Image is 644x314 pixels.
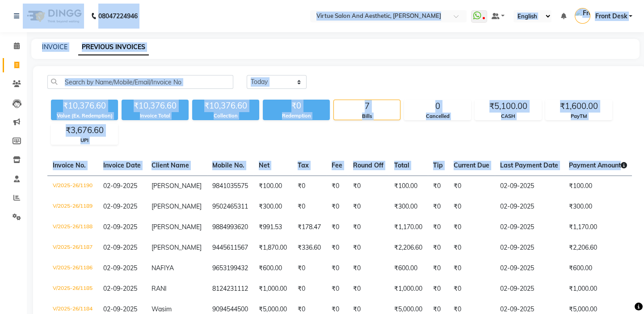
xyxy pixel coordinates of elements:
[448,217,495,238] td: ₹0
[47,197,98,217] td: V/2025-26/1189
[448,197,495,217] td: ₹0
[495,197,564,217] td: 02-09-2025
[103,243,137,251] span: 02-09-2025
[292,176,326,197] td: ₹0
[207,238,253,258] td: 9445611567
[51,137,118,144] div: UPI
[326,217,348,238] td: ₹0
[564,197,632,217] td: ₹300.00
[353,161,383,169] span: Round Off
[152,243,202,251] span: [PERSON_NAME]
[212,161,244,169] span: Mobile No.
[122,100,189,112] div: ₹10,376.60
[475,113,541,120] div: CASH
[475,100,541,113] div: ₹5,100.00
[334,100,400,113] div: 7
[404,100,471,113] div: 0
[326,197,348,217] td: ₹0
[334,113,400,120] div: Bills
[404,113,471,120] div: Cancelled
[448,258,495,279] td: ₹0
[595,12,627,21] span: Front Desk
[454,161,489,169] span: Current Due
[389,238,428,258] td: ₹2,206.60
[428,197,448,217] td: ₹0
[51,124,118,137] div: ₹3,676.60
[348,238,389,258] td: ₹0
[152,161,189,169] span: Client Name
[326,258,348,279] td: ₹0
[495,238,564,258] td: 02-09-2025
[495,176,564,197] td: 02-09-2025
[326,279,348,299] td: ₹0
[569,161,627,169] span: Payment Amount
[103,285,137,293] span: 02-09-2025
[575,8,590,24] img: Front Desk
[103,182,137,190] span: 02-09-2025
[98,4,138,29] b: 08047224946
[122,112,189,120] div: Invoice Total
[103,223,137,231] span: 02-09-2025
[47,279,98,299] td: V/2025-26/1185
[53,161,86,169] span: Invoice No.
[42,43,67,51] a: INVOICE
[47,258,98,279] td: V/2025-26/1186
[78,39,149,55] a: PREVIOUS INVOICES
[253,238,292,258] td: ₹1,870.00
[253,258,292,279] td: ₹600.00
[152,305,172,313] span: Wasim
[47,217,98,238] td: V/2025-26/1188
[207,217,253,238] td: 9884993620
[546,113,612,120] div: PayTM
[152,223,202,231] span: [PERSON_NAME]
[152,202,202,210] span: [PERSON_NAME]
[389,258,428,279] td: ₹600.00
[564,279,632,299] td: ₹1,000.00
[564,258,632,279] td: ₹600.00
[103,305,137,313] span: 02-09-2025
[47,176,98,197] td: V/2025-26/1190
[348,217,389,238] td: ₹0
[152,182,202,190] span: [PERSON_NAME]
[546,100,612,113] div: ₹1,600.00
[433,161,443,169] span: Tip
[23,4,84,29] img: logo
[192,100,259,112] div: ₹10,376.60
[326,176,348,197] td: ₹0
[253,217,292,238] td: ₹991.53
[292,217,326,238] td: ₹178.47
[292,258,326,279] td: ₹0
[298,161,309,169] span: Tax
[47,238,98,258] td: V/2025-26/1187
[389,197,428,217] td: ₹300.00
[348,279,389,299] td: ₹0
[292,238,326,258] td: ₹336.60
[152,264,174,272] span: NAFIYA
[495,279,564,299] td: 02-09-2025
[394,161,409,169] span: Total
[152,285,167,293] span: RANI
[253,176,292,197] td: ₹100.00
[448,279,495,299] td: ₹0
[259,161,269,169] span: Net
[47,75,233,89] input: Search by Name/Mobile/Email/Invoice No
[292,197,326,217] td: ₹0
[103,202,137,210] span: 02-09-2025
[428,217,448,238] td: ₹0
[263,112,330,120] div: Redemption
[263,100,330,112] div: ₹0
[253,197,292,217] td: ₹300.00
[448,238,495,258] td: ₹0
[448,176,495,197] td: ₹0
[428,176,448,197] td: ₹0
[192,112,259,120] div: Collection
[495,217,564,238] td: 02-09-2025
[500,161,558,169] span: Last Payment Date
[332,161,342,169] span: Fee
[292,279,326,299] td: ₹0
[326,238,348,258] td: ₹0
[348,197,389,217] td: ₹0
[564,217,632,238] td: ₹1,170.00
[207,176,253,197] td: 9841035575
[51,112,118,120] div: Value (Ex. Redemption)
